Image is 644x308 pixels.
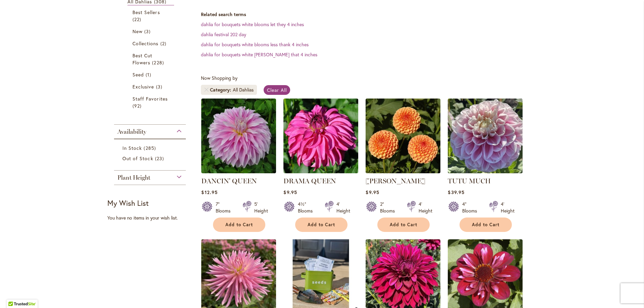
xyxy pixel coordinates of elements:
div: 2" Blooms [380,201,399,214]
a: DANCIN' QUEEN [201,177,257,185]
span: Seed [132,71,144,78]
span: Add to Cart [225,222,253,228]
div: 4' Height [336,201,350,214]
div: You have no items in your wish list. [107,214,197,221]
a: Exclusive [132,83,169,90]
span: Exclusive [132,83,154,90]
span: 22 [132,16,143,23]
div: 7" Blooms [216,201,234,214]
div: 4½" Blooms [298,201,317,214]
span: 23 [155,155,166,162]
a: Clear All [264,85,290,95]
a: dahlia for bouquets white [PERSON_NAME] that 4 inches [201,51,317,58]
span: $39.95 [448,189,464,195]
a: Tutu Much [448,168,523,175]
a: AMBER QUEEN [366,168,440,175]
a: DRAMA QUEEN [283,177,336,185]
span: $12.95 [201,189,217,195]
span: $9.95 [283,189,297,195]
a: Dancin' Queen [201,168,276,175]
a: TUTU MUCH [448,177,491,185]
img: Tutu Much [448,99,523,173]
img: AMBER QUEEN [366,99,440,173]
span: Collections [132,40,159,47]
span: Best Sellers [132,9,160,15]
span: 3 [156,83,164,90]
div: 5' Height [254,201,268,214]
span: 92 [132,102,143,109]
div: 4" Blooms [462,201,481,214]
button: Add to Cart [295,218,347,232]
span: Clear All [267,87,287,93]
a: Remove Category All Dahlias [204,88,208,92]
span: Add to Cart [390,222,417,228]
img: DRAMA QUEEN [283,99,358,173]
img: Dancin' Queen [201,99,276,173]
a: Collections [132,40,169,47]
button: Add to Cart [460,218,512,232]
span: Out of Stock [122,155,153,162]
span: Now Shopping by [201,75,237,81]
iframe: Launch Accessibility Center [5,284,24,303]
a: dahlia festival 202 day [201,31,246,38]
span: Staff Favorites [132,96,168,102]
a: Best Sellers [132,9,169,23]
span: 228 [152,59,165,66]
a: Seed [132,71,169,78]
a: Out of Stock 23 [122,155,179,162]
div: 4' Height [501,201,515,214]
span: Add to Cart [472,222,499,228]
strong: My Wish List [107,198,149,208]
a: Staff Favorites [132,95,169,109]
span: $9.95 [366,189,379,195]
div: 4' Height [419,201,432,214]
a: New [132,28,169,35]
span: 1 [146,71,153,78]
dt: Related search terms [201,11,537,18]
button: Add to Cart [213,218,265,232]
span: Best Cut Flowers [132,52,152,66]
span: In Stock [122,145,142,151]
a: In Stock 285 [122,144,179,151]
span: Add to Cart [308,222,335,228]
span: 2 [160,40,168,47]
a: dahlia for bouquets white blooms let they 4 inches [201,21,304,27]
span: New [132,28,143,35]
a: dahlia for bouquets white blooms less thank 4 inches [201,41,309,48]
span: 3 [144,28,152,35]
span: Plant Height [117,174,150,181]
div: All Dahlias [233,86,254,93]
span: Category [210,86,233,93]
a: DRAMA QUEEN [283,168,358,175]
a: Best Cut Flowers [132,52,169,66]
span: 285 [144,144,157,151]
span: Availability [117,128,146,135]
button: Add to Cart [377,218,430,232]
a: [PERSON_NAME] [366,177,425,185]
